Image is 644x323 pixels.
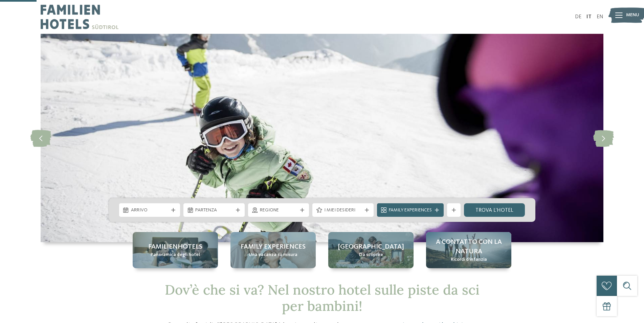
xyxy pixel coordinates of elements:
[260,207,297,214] span: Regione
[451,256,487,263] span: Ricordi d’infanzia
[133,232,218,268] a: Hotel sulle piste da sci per bambini: divertimento senza confini Familienhotels Panoramica degli ...
[241,242,306,252] span: Family experiences
[464,203,525,217] a: trova l’hotel
[597,14,603,20] a: EN
[575,14,581,20] a: DE
[148,242,202,252] span: Familienhotels
[249,252,297,258] span: Una vacanza su misura
[389,207,432,214] span: Family Experiences
[338,242,404,252] span: [GEOGRAPHIC_DATA]
[324,207,362,214] span: I miei desideri
[626,12,639,19] span: Menu
[433,237,505,256] span: A contatto con la natura
[131,207,169,214] span: Arrivo
[195,207,233,214] span: Partenza
[328,232,414,268] a: Hotel sulle piste da sci per bambini: divertimento senza confini [GEOGRAPHIC_DATA] Da scoprire
[426,232,511,268] a: Hotel sulle piste da sci per bambini: divertimento senza confini A contatto con la natura Ricordi...
[165,281,480,315] span: Dov’è che si va? Nel nostro hotel sulle piste da sci per bambini!
[586,14,592,20] a: IT
[151,252,200,258] span: Panoramica degli hotel
[359,252,383,258] span: Da scoprire
[41,34,603,242] img: Hotel sulle piste da sci per bambini: divertimento senza confini
[230,232,316,268] a: Hotel sulle piste da sci per bambini: divertimento senza confini Family experiences Una vacanza s...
